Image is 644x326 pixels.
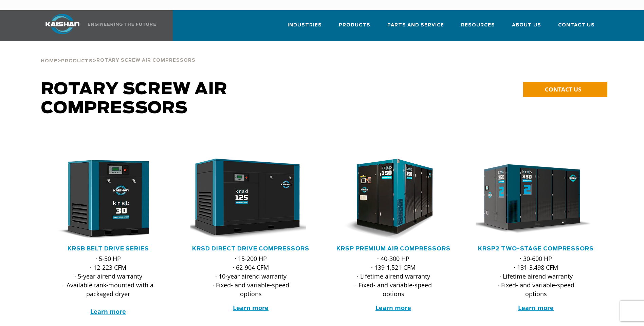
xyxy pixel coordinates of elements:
span: About Us [512,21,541,29]
a: About Us [512,16,541,39]
a: Products [61,58,93,64]
a: Kaishan USA [37,10,157,41]
a: Industries [288,16,322,39]
span: Rotary Screw Air Compressors [41,81,227,117]
a: KRSB Belt Drive Series [68,246,149,251]
a: Products [339,16,370,39]
span: Rotary Screw Air Compressors [96,58,196,63]
a: KRSP2 Two-Stage Compressors [478,246,594,251]
a: Learn more [518,304,554,312]
span: Products [61,59,93,63]
img: krsd125 [185,159,306,240]
a: CONTACT US [523,82,607,97]
div: > > [41,41,196,66]
a: Learn more [90,307,126,315]
a: Learn more [375,304,411,312]
div: krsd125 [190,159,311,240]
p: · 40-300 HP · 139-1,521 CFM · Lifetime airend warranty · Fixed- and variable-speed options [347,254,440,298]
span: Home [41,59,57,63]
a: Contact Us [558,16,595,39]
img: kaishan logo [37,14,88,34]
div: krsp350 [476,159,596,240]
span: Contact Us [558,21,595,29]
div: krsp150 [333,159,454,240]
a: KRSD Direct Drive Compressors [192,246,309,251]
p: · 5-50 HP · 12-223 CFM · 5-year airend warranty · Available tank-mounted with a packaged dryer [61,254,155,316]
img: krsb30 [43,159,164,240]
span: Industries [288,21,322,29]
span: Products [339,21,370,29]
p: · 30-600 HP · 131-3,498 CFM · Lifetime airend warranty · Fixed- and variable-speed options [489,254,583,298]
a: Home [41,58,57,64]
p: · 15-200 HP · 62-904 CFM · 10-year airend warranty · Fixed- and variable-speed options [204,254,298,298]
a: Parts and Service [387,16,444,39]
img: krsp150 [328,159,449,240]
span: CONTACT US [545,85,581,93]
span: Parts and Service [387,21,444,29]
span: Resources [461,21,495,29]
div: krsb30 [48,159,169,240]
a: Resources [461,16,495,39]
img: Engineering the future [88,23,156,26]
img: krsp350 [471,159,591,240]
a: Learn more [233,304,269,312]
a: KRSP Premium Air Compressors [336,246,450,251]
